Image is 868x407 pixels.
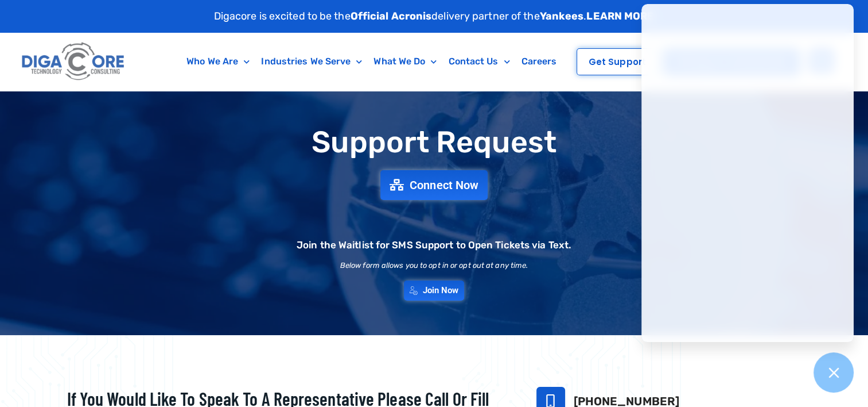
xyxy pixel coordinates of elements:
strong: Yankees [540,10,584,22]
span: Join Now [423,286,459,295]
a: Careers [516,48,563,75]
h2: Below form allows you to opt in or opt out at any time. [340,262,528,269]
img: Digacore logo 1 [19,39,129,85]
a: Contact Us [442,48,515,75]
h2: Join the Waitlist for SMS Support to Open Tickets via Text. [297,240,571,250]
nav: Menu [174,48,569,75]
span: Connect Now [410,179,478,191]
h1: Support Request [38,126,830,159]
a: LEARN MORE [586,10,654,22]
a: Industries We Serve [255,48,368,75]
p: Digacore is excited to be the delivery partner of the . [214,9,655,24]
strong: Official Acronis [351,10,432,22]
a: Get Support [577,48,658,75]
a: Who We Are [181,48,255,75]
a: Connect Now [380,170,488,200]
iframe: Chatgenie Messenger [641,4,854,342]
a: What We Do [368,48,442,75]
a: Join Now [404,281,465,301]
span: Get Support [589,57,646,66]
